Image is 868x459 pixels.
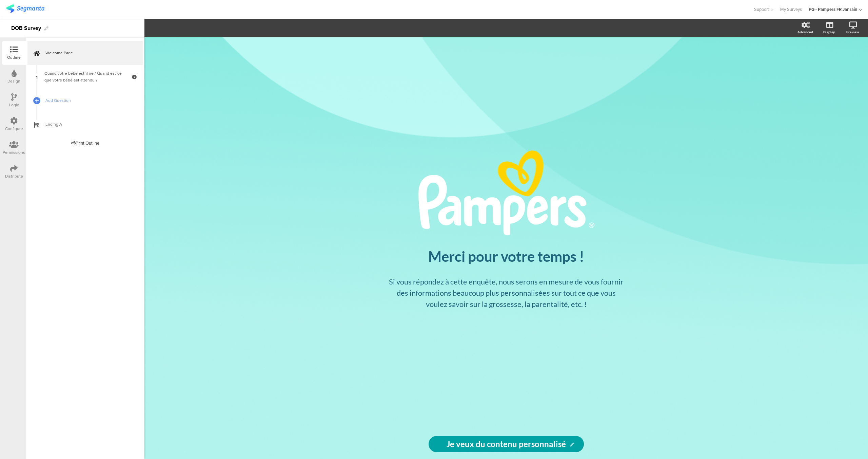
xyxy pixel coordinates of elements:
div: Configure [5,126,23,132]
a: Welcome Page [27,41,143,65]
div: Design [7,78,20,84]
div: DOB Survey [11,23,41,34]
div: Distribute [5,173,23,179]
div: Outline [7,54,21,60]
div: PG - Pampers FR Janrain [809,6,857,13]
div: Print Outline [71,140,99,146]
p: Merci pour votre temps ! [381,248,632,265]
a: 1 Quand votre bébé est-il né / Quand est-ce que votre bébé est attendu ? [27,65,143,89]
img: segmanta logo [6,4,44,13]
div: Preview [846,30,859,35]
span: Welcome Page [45,50,132,56]
span: Support [754,6,769,13]
div: Display [823,30,835,35]
div: Permissions [3,149,25,155]
a: Ending A [27,112,143,136]
div: Quand votre bébé est-il né / Quand est-ce que votre bébé est attendu ? [44,70,125,84]
div: Logic [9,102,19,108]
input: Start [429,436,584,452]
div: Advanced [797,30,813,35]
span: 1 [36,73,38,80]
p: Si vous répondez à cette enquête, nous serons en mesure de vous fournir des informations beaucoup... [388,276,625,310]
span: Ending A [45,121,132,128]
span: Add Question [45,97,132,104]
